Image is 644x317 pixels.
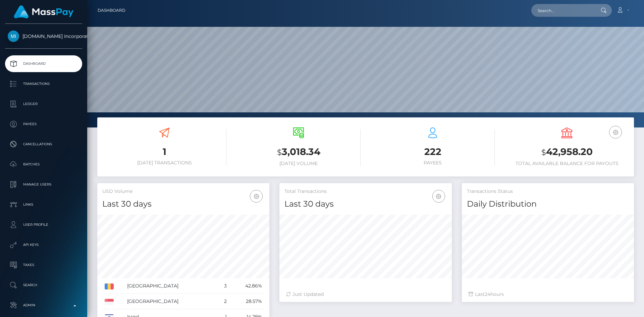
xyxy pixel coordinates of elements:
p: Manage Users [8,179,79,190]
h6: Total Available Balance for Payouts [505,161,629,166]
p: Ledger [8,99,79,109]
td: 2 [217,294,229,309]
h4: Daily Distribution [467,198,629,210]
div: Last hours [469,291,627,298]
small: $ [541,148,546,157]
a: Ledger [5,96,82,112]
a: Search [5,277,82,294]
h6: Payees [371,160,495,166]
a: Payees [5,116,82,133]
h4: Last 30 days [102,198,264,210]
a: Taxes [5,257,82,273]
a: Cancellations [5,136,82,153]
td: 42.86% [229,278,264,294]
p: Batches [8,159,79,169]
div: Just Updated [286,291,445,298]
a: Admin [5,297,82,314]
h5: Transactions Status [467,188,629,195]
h3: 222 [371,145,495,158]
span: 24 [485,291,490,297]
p: Search [8,280,79,290]
a: User Profile [5,216,82,233]
img: Medley.com Incorporated [8,31,19,42]
img: SG.png [105,299,114,305]
h5: Total Transactions [284,188,446,195]
h4: Last 30 days [284,198,446,210]
img: RO.png [105,283,114,289]
p: Links [8,200,79,210]
p: Admin [8,300,79,310]
a: Links [5,196,82,213]
span: [DOMAIN_NAME] Incorporated [5,33,82,39]
h3: 3,018.34 [236,145,361,159]
a: API Keys [5,236,82,253]
h5: USD Volume [102,188,264,195]
p: Taxes [8,260,79,270]
a: Dashboard [5,55,82,72]
td: [GEOGRAPHIC_DATA] [125,294,217,309]
h6: [DATE] Volume [236,161,361,166]
p: Dashboard [8,59,79,69]
td: 3 [217,278,229,294]
a: Dashboard [98,3,125,17]
a: Batches [5,156,82,173]
td: 28.57% [229,294,264,309]
p: Cancellations [8,139,79,149]
small: $ [277,148,282,157]
a: Manage Users [5,176,82,193]
h3: 1 [102,145,226,158]
td: [GEOGRAPHIC_DATA] [125,278,217,294]
p: Transactions [8,79,79,89]
p: User Profile [8,220,79,230]
a: Transactions [5,75,82,92]
p: Payees [8,119,79,129]
img: MassPay Logo [14,5,73,18]
h3: 42,958.20 [505,145,629,159]
input: Search... [531,4,594,17]
p: API Keys [8,240,79,250]
h6: [DATE] Transactions [102,160,226,166]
